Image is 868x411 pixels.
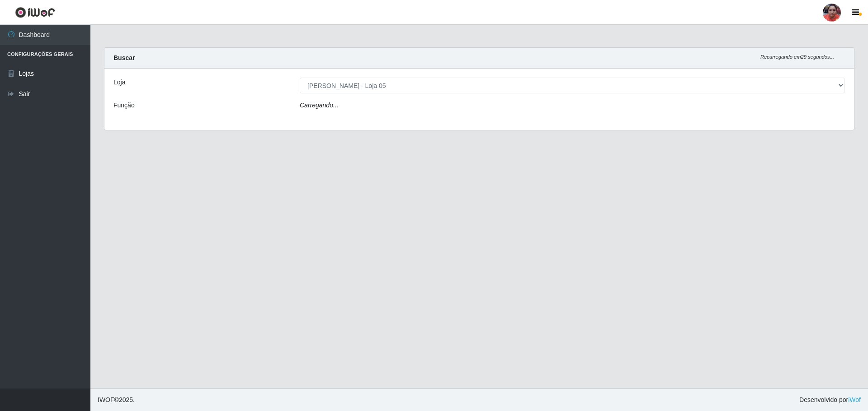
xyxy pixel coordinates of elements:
img: CoreUI Logo [15,7,55,18]
label: Loja [113,78,125,87]
span: IWOF [98,396,114,403]
a: iWof [848,396,861,403]
strong: Buscar [113,54,135,61]
i: Carregando... [300,102,339,109]
i: Recarregando em 29 segundos... [760,54,834,60]
span: © 2025 . [98,395,135,405]
span: Desenvolvido por [799,395,861,405]
label: Função [113,101,135,110]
